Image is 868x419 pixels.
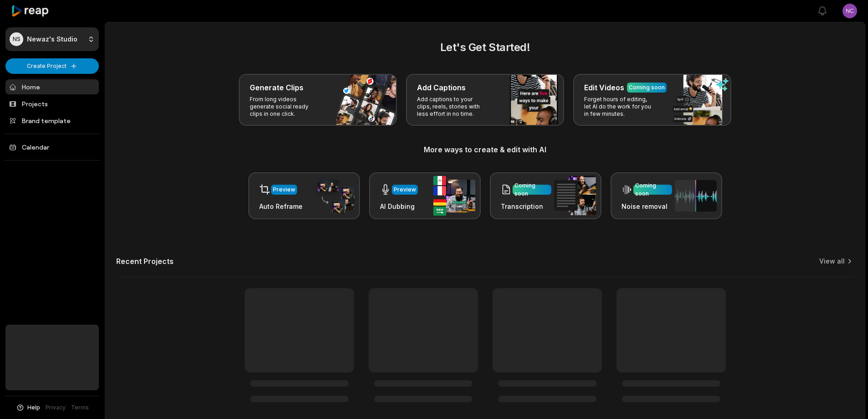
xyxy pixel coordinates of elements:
div: Preview [394,186,416,194]
h3: Generate Clips [250,82,303,93]
a: Brand template [5,113,99,128]
a: Privacy [46,403,66,412]
p: Newaz's Studio [27,35,77,43]
button: Create Project [5,58,99,74]
div: Coming soon [629,83,665,92]
h3: More ways to create & edit with AI [116,144,854,155]
h3: Transcription [501,202,551,211]
h2: Recent Projects [116,257,174,266]
a: View all [819,257,845,266]
button: Help [16,403,40,412]
h3: Add Captions [417,82,466,93]
div: Coming soon [635,181,670,198]
a: Calendar [5,140,99,155]
div: NS [10,32,23,46]
p: Add captions to your clips, reels, stories with less effort in no time. [417,96,488,118]
div: Preview [273,186,295,194]
img: auto_reframe.png [313,178,354,214]
a: Terms [71,403,89,412]
p: Forget hours of editing, let AI do the work for you in few minutes. [584,96,655,118]
p: From long videos generate social ready clips in one click. [250,96,320,118]
span: Help [27,403,40,412]
img: transcription.png [554,176,596,215]
h2: Let's Get Started! [116,39,854,56]
h3: Auto Reframe [259,202,303,211]
h3: Edit Videos [584,82,624,93]
img: ai_dubbing.png [433,176,475,216]
h3: Noise removal [621,202,672,211]
a: Projects [5,96,99,111]
a: Home [5,79,99,94]
div: Coming soon [514,181,550,198]
h3: AI Dubbing [380,202,418,211]
img: noise_removal.png [675,180,717,212]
